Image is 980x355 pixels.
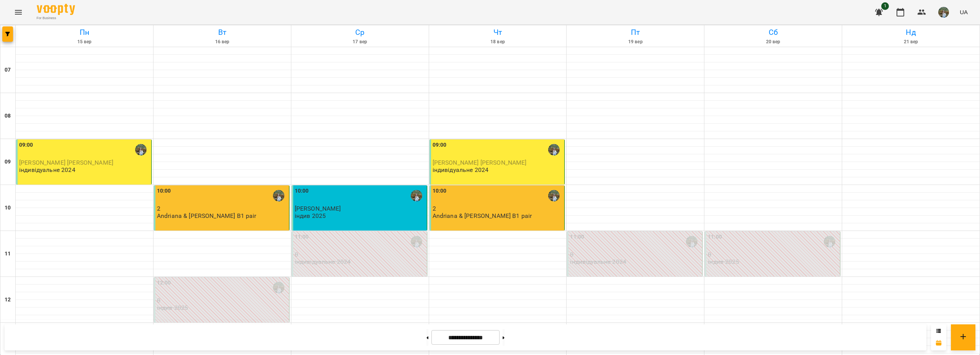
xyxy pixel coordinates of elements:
[708,258,739,265] p: індив 2025
[430,26,565,38] h6: Чт
[17,26,152,38] h6: Пн
[548,190,560,201] img: Дарина Гуцало
[957,5,971,19] button: UA
[273,190,284,201] img: Дарина Гуцало
[960,8,968,16] span: UA
[5,66,11,74] h6: 07
[843,26,978,38] h6: Нд
[17,38,152,46] h6: 15 вер
[686,236,697,247] img: Дарина Гуцало
[37,16,75,21] span: For Business
[570,233,584,241] label: 11:00
[157,279,171,287] label: 12:00
[433,187,447,195] label: 10:00
[548,144,560,155] img: Дарина Гуцало
[824,236,835,247] img: Дарина Гуцало
[19,141,33,149] label: 09:00
[157,205,287,212] p: 2
[5,158,11,166] h6: 09
[292,26,428,38] h6: Ср
[19,159,113,166] span: [PERSON_NAME] [PERSON_NAME]
[155,38,290,46] h6: 16 вер
[157,297,287,304] p: 0
[295,251,425,258] p: 0
[411,236,422,247] img: Дарина Гуцало
[37,4,75,15] img: Voopty Logo
[157,304,188,311] p: індив 2025
[433,205,563,212] p: 2
[843,38,978,46] h6: 21 вер
[433,159,527,166] span: [PERSON_NAME] [PERSON_NAME]
[157,187,171,195] label: 10:00
[570,258,626,265] p: індивідуальне 2024
[411,190,422,201] img: Дарина Гуцало
[155,26,290,38] h6: Вт
[570,251,701,258] p: 0
[568,38,703,46] h6: 19 вер
[9,3,28,21] button: Menu
[5,112,11,120] h6: 08
[706,38,841,46] h6: 20 вер
[19,167,75,173] p: індивідуальне 2024
[433,141,447,149] label: 09:00
[5,204,11,212] h6: 10
[273,282,284,293] img: Дарина Гуцало
[433,167,489,173] p: індивідуальне 2024
[157,213,256,219] p: Andriana & [PERSON_NAME] B1 pair
[292,38,428,46] h6: 17 вер
[706,26,841,38] h6: Сб
[295,205,341,212] span: [PERSON_NAME]
[295,213,326,219] p: індив 2025
[938,7,949,18] img: 3d28a0deb67b6f5672087bb97ef72b32.jpg
[708,233,722,241] label: 11:00
[135,144,147,155] img: Дарина Гуцало
[708,251,838,258] p: 0
[295,187,309,195] label: 10:00
[295,258,351,265] p: індивідуальне 2024
[881,2,889,10] span: 1
[295,233,309,241] label: 11:00
[5,296,11,304] h6: 12
[433,213,532,219] p: Andriana & [PERSON_NAME] B1 pair
[568,26,703,38] h6: Пт
[5,250,11,258] h6: 11
[430,38,565,46] h6: 18 вер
